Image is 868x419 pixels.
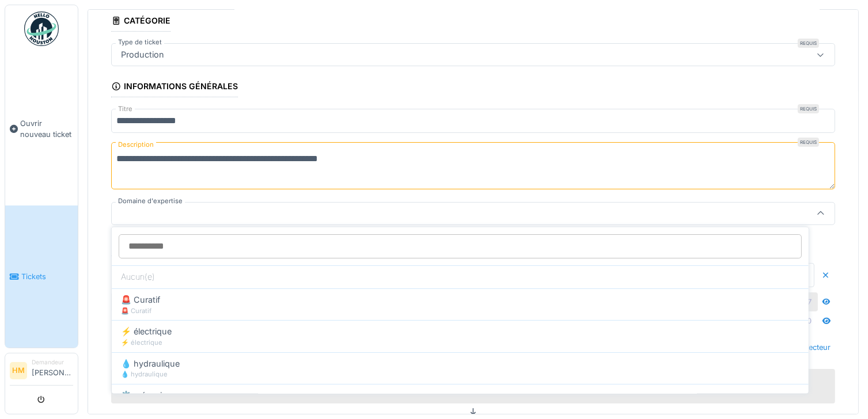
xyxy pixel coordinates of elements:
[10,358,73,386] a: HM Demandeur[PERSON_NAME]
[116,196,185,206] label: Domaine d'expertise
[116,37,164,47] label: Type de ticket
[121,370,799,379] div: 💧 hydraulique
[5,205,78,348] a: Tickets
[5,52,78,205] a: Ouvrir nouveau ticket
[116,48,169,61] div: Production
[798,104,819,113] div: Requis
[116,104,135,114] label: Titre
[798,39,819,48] div: Requis
[32,358,73,383] li: [PERSON_NAME]
[116,138,156,152] label: Description
[111,78,238,97] div: Informations générales
[121,357,180,370] span: 💧 hydraulique
[121,325,172,338] span: ⚡️ électrique
[32,358,73,367] div: Demandeur
[798,138,819,147] div: Requis
[121,306,799,315] div: 🚨 Curatif
[112,265,809,288] div: Aucun(e)
[121,389,177,402] span: ⚙️ mécanique
[21,271,73,282] span: Tickets
[121,294,160,306] span: 🚨 Curatif
[121,338,799,348] div: ⚡️ électrique
[24,12,59,46] img: Badge_color-CXgf-gQk.svg
[20,118,73,140] span: Ouvrir nouveau ticket
[111,12,170,32] div: Catégorie
[10,362,27,379] li: HM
